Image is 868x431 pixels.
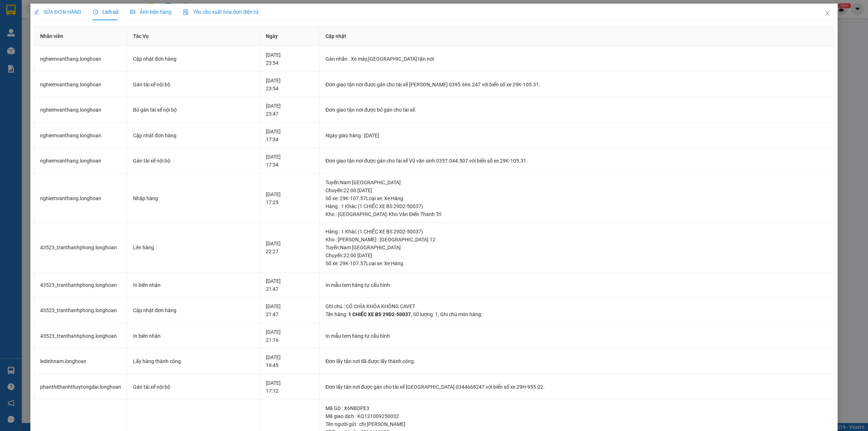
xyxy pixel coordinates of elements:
[325,106,828,114] div: Đơn giao tận nơi được bỏ gán cho tài xế.
[325,302,828,310] div: Ghi chú : CÓ CHÌA KHÓA KHÔNG CAVET
[266,153,314,169] div: [DATE] 17:34
[34,9,81,15] span: SỬA ĐƠN HÀNG
[266,328,314,344] div: [DATE] 21:16
[133,281,254,289] div: In biên nhận
[325,202,828,210] div: Hàng : 1 Khác (1 CHIẾC XE BS 29D2-50037)
[825,10,830,16] span: close
[34,349,127,374] td: ledinhnam.longhoan
[325,81,828,89] div: Đơn giao tận nơi được gán cho tài xế [PERSON_NAME] 0395.666.247 với biển số xe 29K-105.31.
[34,374,127,400] td: phanthithanhthuytongdai.longhoan
[325,310,828,318] div: Tên hàng: , Số lượng: , Ghi chú món hàng:
[266,190,314,206] div: [DATE] 17:25
[130,9,171,15] span: Ảnh kiện hàng
[348,311,411,317] span: 1 CHIẾC XE BS 29D2-50037
[133,332,254,340] div: In biên nhận
[133,106,254,114] div: Bỏ gán tài xế nội bộ
[325,404,828,412] div: Mã GD : X6NBDPE3
[34,272,127,298] td: 43523_tranthanhphong.longhoan
[325,357,828,365] div: Đơn lấy tận nơi đã được lấy thành công.
[266,51,314,67] div: [DATE] 23:54
[34,26,127,46] th: Nhân viên
[127,26,260,46] th: Tác Vụ
[325,55,828,63] div: Gán nhãn : Xe máy,[GEOGRAPHIC_DATA] tận nơi
[266,379,314,395] div: [DATE] 17:12
[93,9,98,14] span: clock-circle
[34,174,127,223] td: nghiemvanthang.longhoan
[34,46,127,72] td: nghiemvanthang.longhoan
[133,357,254,365] div: Lấy hàng thành công
[183,9,259,15] span: Yêu cầu xuất hóa đơn điện tử
[133,55,254,63] div: Cập nhật đơn hàng
[183,9,189,15] img: icon
[34,223,127,272] td: 43523_tranthanhphong.longhoan
[133,81,254,89] div: Gán tài xế nội bộ
[266,302,314,318] div: [DATE] 21:47
[325,332,828,340] div: In mẫu tem hàng tự cấu hình
[266,277,314,293] div: [DATE] 21:47
[325,420,828,428] div: Tên người gửi : chị [PERSON_NAME]
[325,236,828,243] div: Kho : [PERSON_NAME] : [GEOGRAPHIC_DATA] 12
[34,72,127,98] td: nghiemvanthang.longhoan
[325,243,828,267] div: Tuyến : Nam [GEOGRAPHIC_DATA] Chuyến: 22:00 [DATE] Số xe: 29K-107.57 Loại xe: Xe Hàng
[133,194,254,202] div: Nhập hàng
[435,311,438,317] span: 1
[325,412,828,420] div: Mã giao dịch : KQ121009250032
[325,383,828,391] div: Đơn lấy tận nơi được gán cho tài xế [GEOGRAPHIC_DATA] 0344668247 với biển số xe 29H-955.02.
[133,243,254,251] div: Lên hàng
[325,228,828,236] div: Hàng : 1 Khác (1 CHIẾC XE BS 29D2-50037)
[325,178,828,202] div: Tuyến : Nam [GEOGRAPHIC_DATA] Chuyến: 22:00 [DATE] Số xe: 29K-107.57 Loại xe: Xe Hàng
[133,306,254,314] div: Cập nhật đơn hàng
[34,298,127,323] td: 43523_tranthanhphong.longhoan
[266,102,314,118] div: [DATE] 23:47
[817,4,838,24] button: Close
[93,9,119,15] span: Lịch sử
[34,97,127,123] td: nghiemvanthang.longhoan
[266,353,314,369] div: [DATE] 19:45
[34,148,127,174] td: nghiemvanthang.longhoan
[133,157,254,165] div: Gán tài xế nội bộ
[130,9,135,14] span: picture
[133,132,254,139] div: Cập nhật đơn hàng
[325,157,828,165] div: Đơn giao tận nơi được gán cho tài xế Vũ văn sinh 0357.044.507 với biển số xe 29K-105.31.
[260,26,320,46] th: Ngày
[325,281,828,289] div: In mẫu tem hàng tự cấu hình
[133,383,254,391] div: Gán tài xế nội bộ
[325,210,828,218] div: Kho : [GEOGRAPHIC_DATA]: Kho Văn Điển Thanh Trì
[266,240,314,255] div: [DATE] 22:27
[34,123,127,148] td: nghiemvanthang.longhoan
[266,128,314,143] div: [DATE] 17:34
[34,323,127,349] td: 43523_tranthanhphong.longhoan
[325,132,828,139] div: Ngày giao hàng : [DATE]
[320,26,834,46] th: Cập nhật
[34,9,39,14] span: edit
[266,77,314,92] div: [DATE] 23:54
